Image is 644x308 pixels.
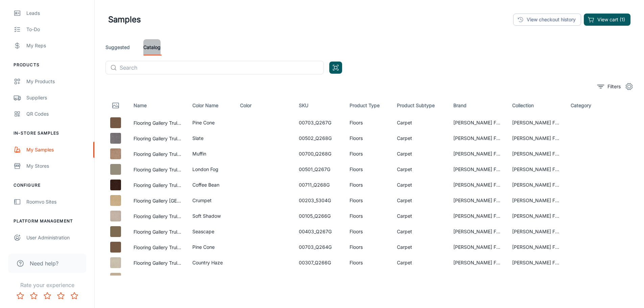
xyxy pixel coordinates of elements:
th: Color Name [187,96,235,115]
div: My Reps [26,42,88,49]
td: [PERSON_NAME] Flooring Gallery [507,224,566,239]
th: Color [235,96,293,115]
td: Pine Cone [187,115,235,131]
td: Coffee Bean [187,177,235,193]
td: Muffin [187,146,235,162]
td: [PERSON_NAME] Floors [448,239,507,255]
button: Flooring Gallery Truly Modern III 12 London Fog [134,166,182,173]
button: Flooring Gallery Truly Modern III 15 Slate [134,135,182,142]
button: Flooring Gallery Truly Modern III 15 Coffee Bean [134,182,182,189]
td: Floors [344,224,391,239]
td: Floors [344,208,391,224]
div: Leads [26,9,88,17]
div: To-do [26,26,88,33]
button: Rate 5 star [68,289,81,303]
p: Rate your experience [5,281,89,289]
span: Need help? [30,259,58,267]
button: Flooring Gallery [GEOGRAPHIC_DATA] 12 Rice Paper [134,275,182,282]
td: Floors [344,115,391,131]
button: Rate 3 star [41,289,54,303]
svg: Thumbnail [112,101,120,110]
th: Collection [507,96,566,115]
button: settings [622,80,636,93]
td: 00700_Q268G [293,146,344,162]
button: Flooring Gallery Truly Modern I 15 Pine Cone [134,244,182,251]
td: [PERSON_NAME] Floors [448,193,507,208]
td: Carpet [391,115,448,131]
td: [PERSON_NAME] Floors [448,115,507,131]
td: 00203_5304G [293,193,344,208]
button: View cart (1) [584,14,630,26]
td: [PERSON_NAME] Floors [448,177,507,193]
p: Filters [607,83,621,90]
div: Roomvo Sites [26,198,88,206]
td: Carpet [391,224,448,239]
td: Beige, Natural, White [235,270,293,286]
td: Carpet [391,270,448,286]
a: View checkout history [513,14,581,26]
td: Floors [344,131,391,146]
td: [PERSON_NAME] Flooring Gallery [507,239,566,255]
input: Search [120,61,324,74]
td: [PERSON_NAME] Floors [448,208,507,224]
td: 00105_Q266G [293,208,344,224]
td: Carpet [391,162,448,177]
td: Floors [344,239,391,255]
button: Open QR code scanner [329,62,342,74]
td: Crumpet [187,193,235,208]
td: Carpet [391,193,448,208]
a: Catalog [143,39,161,55]
button: Rate 1 star [14,289,27,303]
td: 00403_Q267G [293,224,344,239]
td: Carpet [391,255,448,270]
td: Pine Cone [187,239,235,255]
div: QR Codes [26,110,88,118]
td: 00711_Q268G [293,177,344,193]
div: My Stores [26,162,88,170]
th: Name [128,96,187,115]
td: Floors [344,146,391,162]
td: [PERSON_NAME] Floors [448,224,507,239]
div: My Products [26,78,88,85]
td: Carpet [391,146,448,162]
td: Carpet [391,131,448,146]
button: Flooring Gallery Truly Modern II 15 Country Haze [134,259,182,267]
button: Flooring Gallery Truly Modern III 15 Muffin [134,150,182,158]
td: 00110_5294G [293,270,344,286]
th: SKU [293,96,344,115]
th: Brand [448,96,507,115]
button: Flooring Gallery Truly Modern III 12 Seascape [134,228,182,236]
td: Country Haze [187,255,235,270]
td: [PERSON_NAME] Floors [448,162,507,177]
td: [PERSON_NAME] Flooring Gallery [507,131,566,146]
a: Suggested [105,39,130,55]
td: Carpet [391,208,448,224]
button: filter [596,81,622,92]
td: [PERSON_NAME] Flooring Gallery [507,255,566,270]
td: [PERSON_NAME] Flooring Gallery [507,270,566,286]
td: Floors [344,177,391,193]
td: [PERSON_NAME] Flooring Gallery [507,146,566,162]
td: Floors [344,193,391,208]
td: [PERSON_NAME] Floors [448,270,507,286]
td: Floors [344,270,391,286]
td: [PERSON_NAME] Floors [448,131,507,146]
button: Flooring Gallery [GEOGRAPHIC_DATA] II 15 Crumpet [134,197,182,205]
td: [PERSON_NAME] Flooring Gallery [507,208,566,224]
th: Product Subtype [391,96,448,115]
div: User Administration [26,234,88,241]
td: Carpet [391,177,448,193]
button: Flooring Gallery Truly Modern III 12 Pine Cone [134,119,182,127]
td: [PERSON_NAME] Floors [448,146,507,162]
td: 00703_Q264G [293,239,344,255]
td: London Fog [187,162,235,177]
td: 00703_Q267G [293,115,344,131]
td: Rice Paper [187,270,235,286]
td: Soft Shadow [187,208,235,224]
button: Flooring Gallery Truly Modern II 15 Soft Shadow [134,213,182,220]
td: 00501_Q267G [293,162,344,177]
button: Rate 2 star [27,289,41,303]
th: Category [565,96,605,115]
button: Rate 4 star [54,289,68,303]
td: [PERSON_NAME] Flooring Gallery [507,193,566,208]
